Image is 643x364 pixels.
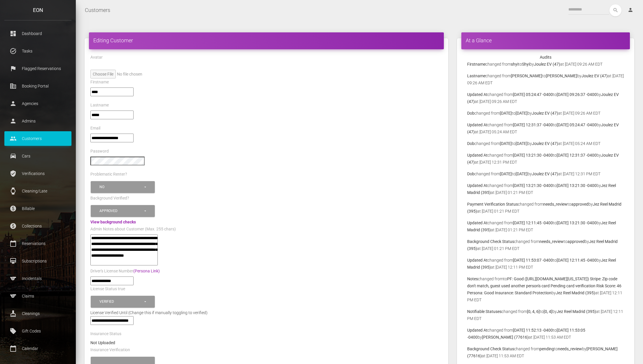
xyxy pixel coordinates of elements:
button: No [91,181,155,193]
p: Booking Portal [9,82,67,90]
b: shyi [511,62,518,66]
div: Verified [99,299,143,304]
div: License Verified Until (Change this if manually toggling to verified) [86,309,447,316]
b: approved [567,239,585,244]
a: View background checks [90,220,136,224]
a: (Persona Link) [133,269,160,273]
a: Customers [85,3,110,17]
b: [PERSON_NAME] (77616) [482,335,529,339]
p: Customers [9,134,67,143]
p: Cleanings [9,309,67,318]
a: person Admins [4,114,71,128]
p: changed from to by at [DATE] 12:11 PM EDT [467,308,624,322]
a: people Customers [4,131,71,146]
b: Payment Verification Status [467,202,518,206]
a: cleaning_services Cleanings [4,306,71,321]
b: [DATE] 13:21:30 -0400 [557,220,597,225]
b: [DATE] 12:31:37 -0400 [513,123,553,127]
p: changed from to by at [DATE] 09:26 AM EDT [467,91,624,105]
p: changed from to by at [DATE] 12:11 PM EDT [467,257,624,271]
b: [DATE] 13:21:30 -0400 [513,183,553,188]
a: calendar_today Calendar [4,341,71,356]
p: Flagged Reservations [9,64,67,73]
b: [DATE] 13:21:30 -0400 [557,183,597,188]
label: Lastname [90,102,109,108]
b: Updated At [467,123,488,127]
b: Joulez EV (47) [532,141,558,146]
b: Background Check Status [467,346,514,351]
a: person Agencies [4,96,71,111]
a: watch Cleaning/Late [4,184,71,198]
p: changed from to by at [DATE] 12:11 PM EDT [467,275,624,303]
a: verified_user Verifications [4,166,71,181]
a: corporate_fare Booking Portal [4,79,71,93]
b: [0, 4, 6] [527,309,540,314]
label: Admin Notes about Customer (Max. 255 chars) [90,226,176,232]
label: Driver's License Number [90,268,160,274]
a: calendar_today Reservations [4,236,71,251]
button: search [609,4,621,16]
i: person [628,7,633,13]
a: dashboard Dashboard [4,26,71,41]
p: Incidentals [9,274,67,283]
a: sports Incidentals [4,271,71,286]
a: card_membership Subscriptions [4,254,71,268]
a: person [623,4,639,16]
strong: Audits [540,55,551,60]
a: drive_eta Cars [4,149,71,163]
label: Insurance Verification [90,347,130,353]
b: Joulez EV (47) [532,171,558,176]
b: [DATE] 05:24:47 -0400 [513,92,553,97]
p: changed from to by at [DATE] 01:21 PM EDT [467,238,624,252]
b: [DATE] 12:31:37 -0400 [557,153,597,157]
p: changed from to by at [DATE] 12:31 PM EDT [467,152,624,166]
p: Collections [9,222,67,230]
a: paid Collections [4,219,71,233]
b: [DATE] [516,111,528,116]
p: Verifications [9,169,67,178]
b: Background Check Status [467,239,514,244]
label: Problematic Renter? [90,171,127,177]
b: [PERSON_NAME] [511,73,542,78]
b: [PERSON_NAME] [546,73,577,78]
b: needs_review [539,239,564,244]
p: Agencies [9,99,67,108]
p: Cars [9,152,67,160]
b: [DATE] 05:24:47 -0400 [557,123,597,127]
p: Subscriptions [9,257,67,265]
b: Joulez EV (47) [532,111,558,116]
p: changed from to by at [DATE] 01:21 PM EDT [467,182,624,196]
p: changed from to by at [DATE] 11:53 AM EDT [467,345,624,359]
button: Approved [91,205,155,217]
b: Dob [467,141,474,146]
a: local_offer Gift Codes [4,324,71,338]
p: changed from to by at [DATE] 01:21 PM EDT [467,219,624,233]
p: changed from to by at [DATE] 05:24 AM EDT [467,140,624,147]
p: changed from to by at [DATE] 09:26 AM EDT [467,61,624,68]
a: sports Claims [4,289,71,303]
b: Jez Reel Madrid (395) [556,290,595,295]
button: Verified [91,296,155,308]
b: [DATE] 13:21:30 -0400 [513,153,553,157]
p: Claims [9,292,67,300]
b: needs_review [543,202,567,206]
b: needs_review [558,346,582,351]
label: Avatar [90,55,103,60]
p: Reservations [9,239,67,248]
b: Dob [467,111,474,116]
b: [DATE] 11:52:13 -0400 [513,328,553,332]
b: Joulez EV (47) [581,73,608,78]
p: changed from to by at [DATE] 01:21 PM EDT [467,201,624,215]
b: Updated At [467,220,488,225]
p: changed from to by at [DATE] 05:24 AM EDT [467,121,624,135]
b: [DATE] [516,141,528,146]
b: Firstname [467,62,486,66]
p: Dashboard [9,29,67,38]
a: paid Billable [4,201,71,216]
b: Shyi [522,62,530,66]
b: Joulez EV (47) [534,62,560,66]
b: [DATE] [516,171,528,176]
p: Tasks [9,47,67,55]
label: Password [90,148,109,154]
